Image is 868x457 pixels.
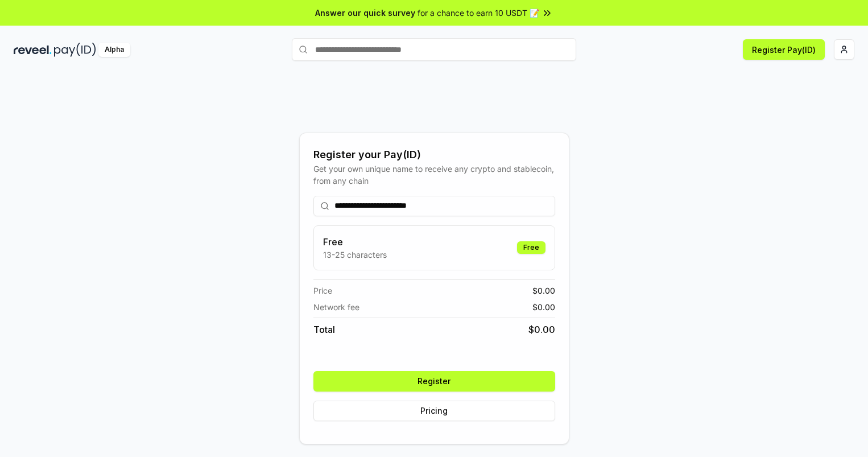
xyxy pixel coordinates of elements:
[313,301,359,313] span: Network fee
[313,323,335,336] span: Total
[14,43,52,57] img: reveel_dark
[532,301,555,313] span: $ 0.00
[315,7,415,19] span: Answer our quick survey
[313,285,332,297] span: Price
[313,147,555,163] div: Register your Pay(ID)
[532,285,555,297] span: $ 0.00
[323,235,387,249] h3: Free
[313,371,555,392] button: Register
[313,401,555,421] button: Pricing
[98,43,130,57] div: Alpha
[54,43,96,57] img: pay_id
[313,163,555,187] div: Get your own unique name to receive any crypto and stablecoin, from any chain
[323,249,387,261] p: 13-25 characters
[418,7,539,19] span: for a chance to earn 10 USDT 📝
[743,39,825,60] button: Register Pay(ID)
[528,323,555,336] span: $ 0.00
[517,241,545,254] div: Free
